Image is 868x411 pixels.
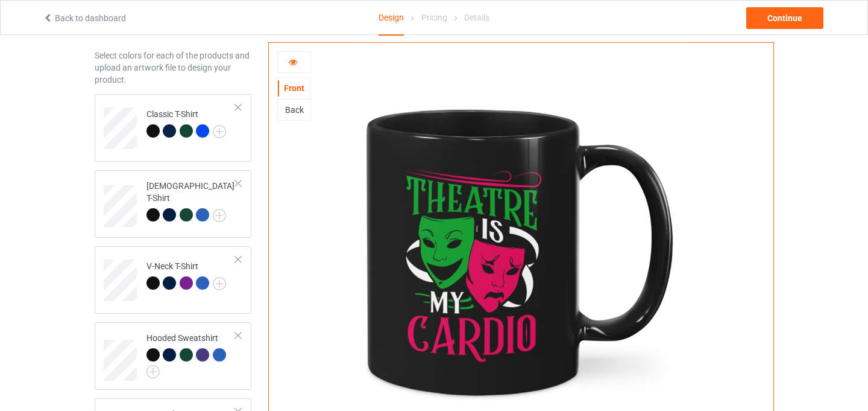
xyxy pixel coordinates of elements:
div: [DEMOGRAPHIC_DATA] T-Shirt [95,170,252,238]
div: Classic T-Shirt [95,94,252,162]
div: Hooded Sweatshirt [95,322,252,390]
a: Back to dashboard [43,13,126,23]
div: Details [464,1,489,34]
img: svg+xml;base64,PD94bWwgdmVyc2lvbj0iMS4wIiBlbmNvZGluZz0iVVRGLTgiPz4KPHN2ZyB3aWR0aD0iMjJweCIgaGVpZ2... [146,365,160,378]
div: Front [278,82,310,94]
div: Design [379,1,404,36]
img: svg+xml;base64,PD94bWwgdmVyc2lvbj0iMS4wIiBlbmNvZGluZz0iVVRGLTgiPz4KPHN2ZyB3aWR0aD0iMjJweCIgaGVpZ2... [213,277,226,290]
div: V-Neck T-Shirt [146,260,226,289]
div: V-Neck T-Shirt [95,246,252,314]
div: Pricing [421,1,447,34]
div: Classic T-Shirt [146,108,226,137]
div: [DEMOGRAPHIC_DATA] T-Shirt [146,180,236,221]
img: svg+xml;base64,PD94bWwgdmVyc2lvbj0iMS4wIiBlbmNvZGluZz0iVVRGLTgiPz4KPHN2ZyB3aWR0aD0iMjJweCIgaGVpZ2... [213,209,226,222]
div: Back [278,104,310,116]
img: svg+xml;base64,PD94bWwgdmVyc2lvbj0iMS4wIiBlbmNvZGluZz0iVVRGLTgiPz4KPHN2ZyB3aWR0aD0iMjJweCIgaGVpZ2... [213,125,226,138]
div: Select colors for each of the products and upload an artwork file to design your product. [95,49,252,86]
div: Hooded Sweatshirt [146,332,236,374]
div: Continue [746,7,823,29]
